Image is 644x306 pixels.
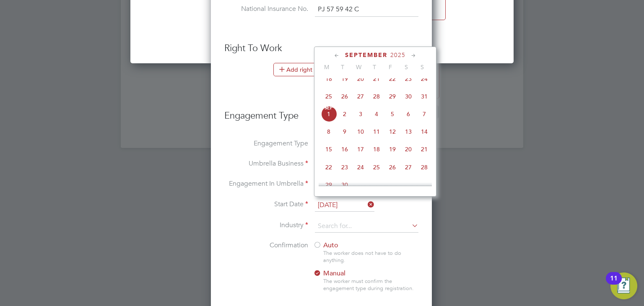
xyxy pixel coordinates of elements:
[610,272,637,299] button: Open Resource Center, 11 new notifications
[369,71,384,87] span: 21
[337,106,353,122] span: 2
[416,159,432,175] span: 28
[369,88,384,104] span: 28
[224,159,308,168] label: Umbrella Business
[335,63,351,71] span: T
[321,106,337,110] span: Sep
[321,177,337,193] span: 29
[323,250,418,264] div: The worker does not have to do anything.
[337,141,353,157] span: 16
[353,141,369,157] span: 17
[369,159,384,175] span: 25
[224,42,418,54] h3: Right To Work
[400,124,416,140] span: 13
[610,278,618,289] div: 11
[224,221,308,230] label: Industry
[313,241,338,249] span: Auto
[353,71,369,87] span: 20
[384,124,400,140] span: 12
[224,241,308,250] label: Confirmation
[416,88,432,104] span: 31
[224,139,308,148] label: Engagement Type
[321,159,337,175] span: 22
[366,63,382,71] span: T
[337,124,353,140] span: 9
[337,159,353,175] span: 23
[224,101,418,122] h3: Engagement Type
[384,106,400,122] span: 5
[400,141,416,157] span: 20
[345,52,387,59] span: September
[224,200,308,209] label: Start Date
[384,159,400,175] span: 26
[400,159,416,175] span: 27
[313,269,345,277] span: Manual
[416,141,432,157] span: 21
[384,88,400,104] span: 29
[416,124,432,140] span: 14
[321,106,337,122] span: 1
[384,141,400,157] span: 19
[369,124,384,140] span: 11
[337,177,353,193] span: 30
[273,63,370,76] button: Add right to work document
[353,159,369,175] span: 24
[416,71,432,87] span: 24
[321,141,337,157] span: 15
[323,278,418,292] div: The worker must confirm the engagement type during registration.
[321,71,337,87] span: 18
[224,5,308,13] label: National Insurance No.
[400,106,416,122] span: 6
[337,71,353,87] span: 19
[337,88,353,104] span: 26
[353,124,369,140] span: 10
[224,179,308,188] label: Engagement In Umbrella
[384,71,400,87] span: 22
[400,88,416,104] span: 30
[390,52,405,59] span: 2025
[321,124,337,140] span: 8
[315,199,374,212] input: Select one
[353,106,369,122] span: 3
[416,106,432,122] span: 7
[321,88,337,104] span: 25
[369,141,384,157] span: 18
[319,63,335,71] span: M
[353,88,369,104] span: 27
[414,63,430,71] span: S
[382,63,398,71] span: F
[369,106,384,122] span: 4
[400,71,416,87] span: 23
[351,63,366,71] span: W
[315,220,418,233] input: Search for...
[398,63,414,71] span: S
